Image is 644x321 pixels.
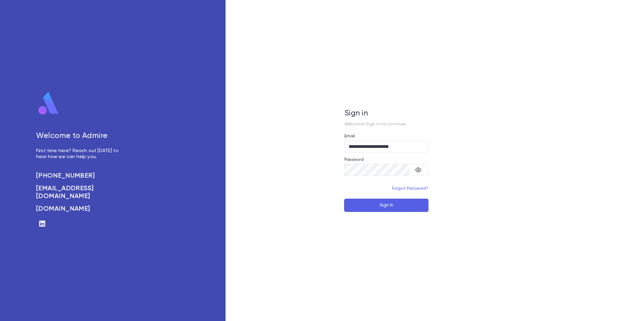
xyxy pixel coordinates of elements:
[36,91,61,115] img: logo
[344,109,428,118] h5: Sign in
[36,205,125,213] a: [DOMAIN_NAME]
[36,172,125,180] a: [PHONE_NUMBER]
[344,157,363,162] label: Password
[344,134,355,139] label: Email
[412,164,424,176] button: toggle password visibility
[344,122,428,127] p: Welcome! Sign in to continue.
[344,199,428,212] button: Sign In
[392,186,429,191] a: Forgot Password?
[36,132,125,141] h5: Welcome to Admire
[36,148,125,160] p: First time here? Reach out [DATE] to hear how we can help you.
[36,185,125,200] a: [EMAIL_ADDRESS][DOMAIN_NAME]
